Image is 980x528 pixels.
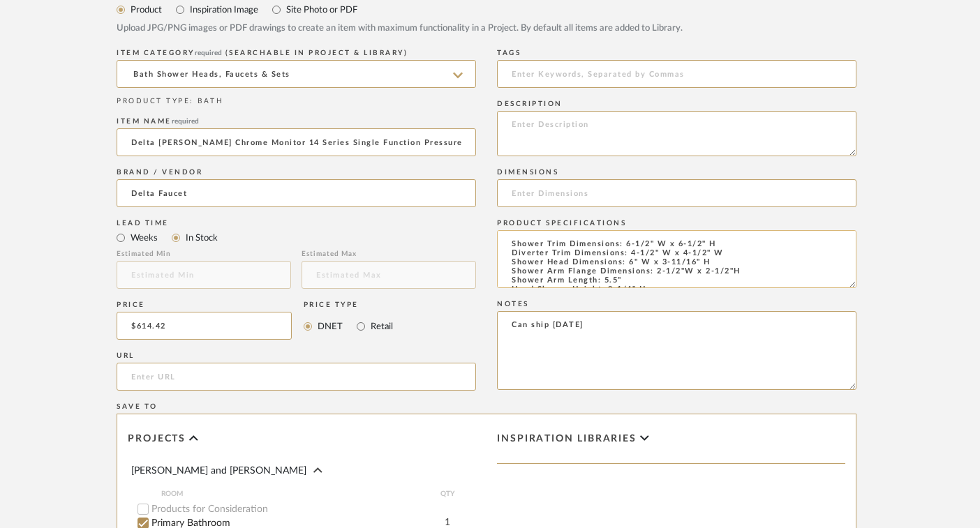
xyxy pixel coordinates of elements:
[129,2,162,17] label: Product
[151,518,430,528] label: Primary Bathroom
[117,312,292,340] input: Enter DNET Price
[497,433,637,445] span: Inspiration libraries
[117,229,476,246] mat-radio-group: Select item type
[117,301,292,309] div: Price
[117,60,476,88] input: Type a category to search and select
[497,168,856,176] div: Dimensions
[316,319,343,334] label: DNET
[285,2,357,17] label: Site Photo or PDF
[497,219,856,227] div: Product Specifications
[117,402,856,411] div: Save To
[225,50,408,56] span: (Searchable in Project & Library)
[117,363,476,391] input: Enter URL
[117,1,856,18] mat-radio-group: Select item type
[302,250,476,258] div: Estimated Max
[302,261,476,289] input: Estimated Max
[117,219,476,227] div: Lead Time
[497,179,856,207] input: Enter Dimensions
[304,301,393,309] div: Price Type
[188,2,258,17] label: Inspiration Image
[117,168,476,176] div: Brand / Vendor
[497,60,856,88] input: Enter Keywords, Separated by Commas
[117,128,476,156] input: Enter Name
[129,230,158,246] label: Weeks
[117,117,476,126] div: Item name
[131,466,306,476] span: [PERSON_NAME] and [PERSON_NAME]
[497,49,856,57] div: Tags
[369,319,393,334] label: Retail
[172,118,199,125] span: required
[497,300,856,308] div: Notes
[304,312,393,340] mat-radio-group: Select price type
[117,22,856,36] div: Upload JPG/PNG images or PDF drawings to create an item with maximum functionality in a Project. ...
[117,250,291,258] div: Estimated Min
[117,261,291,289] input: Estimated Min
[117,49,476,57] div: ITEM CATEGORY
[195,50,222,56] span: required
[117,352,476,360] div: URL
[184,230,218,246] label: In Stock
[497,100,856,108] div: Description
[117,96,476,107] div: PRODUCT TYPE
[117,179,476,207] input: Unknown
[161,488,430,499] span: ROOM
[128,433,186,445] span: Projects
[430,488,465,499] span: QTY
[190,98,223,105] span: : BATH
